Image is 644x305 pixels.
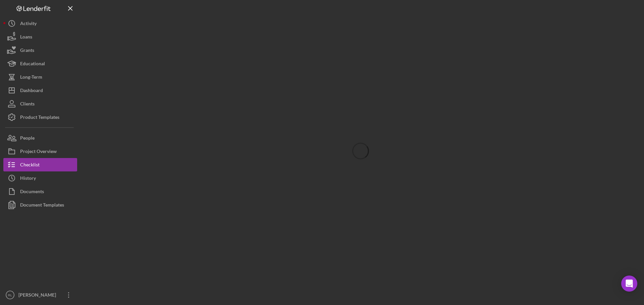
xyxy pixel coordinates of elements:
button: Product Templates [3,110,77,124]
button: Document Templates [3,198,77,212]
button: Documents [3,185,77,198]
div: Loans [20,30,32,45]
div: People [20,131,35,146]
button: Checklist [3,158,77,171]
div: Product Templates [20,110,59,126]
button: Dashboard [3,84,77,97]
button: Grants [3,44,77,57]
div: Document Templates [20,198,64,213]
div: Long-Term [20,70,42,85]
div: Project Overview [20,145,57,160]
button: People [3,131,77,145]
button: Project Overview [3,145,77,158]
div: Clients [20,97,35,112]
div: Checklist [20,158,40,173]
div: History [20,171,36,186]
button: Long-Term [3,70,77,84]
button: Loans [3,30,77,44]
div: Dashboard [20,84,43,99]
button: History [3,171,77,185]
div: Documents [20,185,44,200]
button: Clients [3,97,77,110]
div: Activity [20,17,37,32]
button: RL[PERSON_NAME] [3,288,77,302]
button: Educational [3,57,77,70]
div: [PERSON_NAME] [17,288,60,303]
div: Open Intercom Messenger [621,276,637,292]
text: RL [8,293,12,297]
button: Activity [3,17,77,30]
div: Grants [20,44,34,59]
div: Educational [20,57,45,72]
